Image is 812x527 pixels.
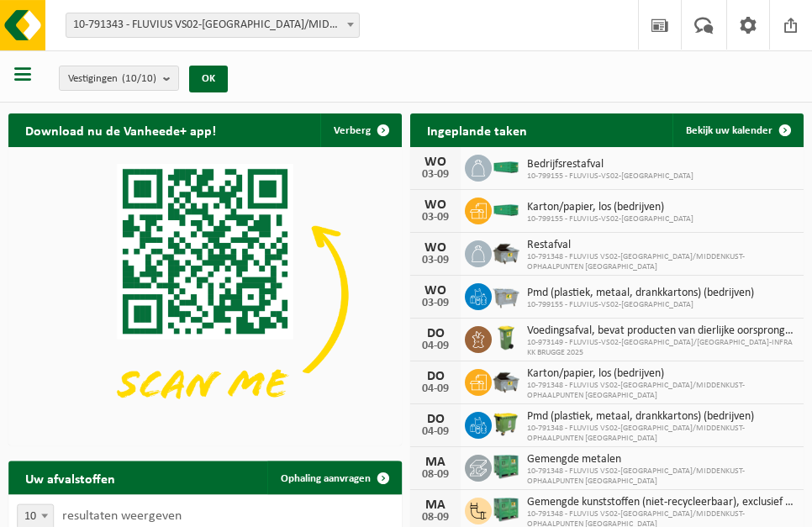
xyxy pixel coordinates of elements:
[189,66,228,92] button: OK
[419,327,452,340] div: DO
[419,212,452,224] div: 03-09
[267,461,400,495] a: Ophaling aanvragen
[527,239,795,252] span: Restafval
[527,171,693,182] span: 10-799155 - FLUVIUS-VS02-[GEOGRAPHIC_DATA]
[419,241,452,255] div: WO
[8,113,233,146] h2: Download nu de Vanheede+ app!
[527,214,693,224] span: 10-799155 - FLUVIUS-VS02-[GEOGRAPHIC_DATA]
[419,298,452,309] div: 03-09
[419,456,452,469] div: MA
[527,466,795,487] span: 10-791348 - FLUVIUS VS02-[GEOGRAPHIC_DATA]/MIDDENKUST-OPHAALPUNTEN [GEOGRAPHIC_DATA]
[527,201,693,214] span: Karton/papier, los (bedrijven)
[492,238,520,266] img: WB-5000-GAL-GY-01
[527,424,795,444] span: 10-791348 - FLUVIUS VS02-[GEOGRAPHIC_DATA]/MIDDENKUST-OPHAALPUNTEN [GEOGRAPHIC_DATA]
[527,300,754,310] span: 10-799155 - FLUVIUS-VS02-[GEOGRAPHIC_DATA]
[281,473,371,484] span: Ophaling aanvragen
[672,113,802,147] a: Bekijk uw kalender
[492,324,520,352] img: WB-0140-HPE-GN-50
[527,338,795,358] span: 10-973149 - FLUVIUS-VS02-[GEOGRAPHIC_DATA]/[GEOGRAPHIC_DATA]-INFRA KK BRUGGE 2025
[419,169,452,181] div: 03-09
[419,155,452,169] div: WO
[492,159,520,174] img: HK-XC-30-GN-00
[320,113,400,147] button: Verberg
[66,13,360,38] span: 10-791343 - FLUVIUS VS02-BRUGGE/MIDDENKUST
[62,509,182,523] label: resultaten weergeven
[8,461,132,494] h2: Uw afvalstoffen
[527,252,795,272] span: 10-791348 - FLUVIUS VS02-[GEOGRAPHIC_DATA]/MIDDENKUST-OPHAALPUNTEN [GEOGRAPHIC_DATA]
[68,66,156,92] span: Vestigingen
[492,409,520,438] img: WB-1100-HPE-GN-50
[419,383,452,395] div: 04-09
[419,340,452,352] div: 04-09
[8,147,402,442] img: Download de VHEPlus App
[419,469,452,481] div: 08-09
[419,370,452,383] div: DO
[419,413,452,426] div: DO
[527,324,795,338] span: Voedingsafval, bevat producten van dierlijke oorsprong, onverpakt, categorie 3
[527,367,795,381] span: Karton/papier, los (bedrijven)
[419,198,452,212] div: WO
[419,255,452,266] div: 03-09
[334,125,371,136] span: Verberg
[686,125,772,136] span: Bekijk uw kalender
[122,73,156,84] count: (10/10)
[419,498,452,512] div: MA
[527,496,795,509] span: Gemengde kunststoffen (niet-recycleerbaar), exclusief pvc
[492,366,520,395] img: WB-5000-GAL-GY-01
[527,287,754,300] span: Pmd (plastiek, metaal, drankkartons) (bedrijven)
[527,158,693,171] span: Bedrijfsrestafval
[66,13,359,37] span: 10-791343 - FLUVIUS VS02-BRUGGE/MIDDENKUST
[492,202,520,217] img: HK-XC-30-GN-00
[527,410,795,424] span: Pmd (plastiek, metaal, drankkartons) (bedrijven)
[419,284,452,298] div: WO
[419,512,452,524] div: 08-09
[492,495,520,524] img: PB-HB-1400-HPE-GN-01
[410,113,544,146] h2: Ingeplande taken
[527,453,795,466] span: Gemengde metalen
[59,66,179,91] button: Vestigingen(10/10)
[492,452,520,481] img: PB-HB-1400-HPE-GN-01
[527,381,795,401] span: 10-791348 - FLUVIUS VS02-[GEOGRAPHIC_DATA]/MIDDENKUST-OPHAALPUNTEN [GEOGRAPHIC_DATA]
[419,426,452,438] div: 04-09
[492,281,520,309] img: WB-2500-GAL-GY-01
